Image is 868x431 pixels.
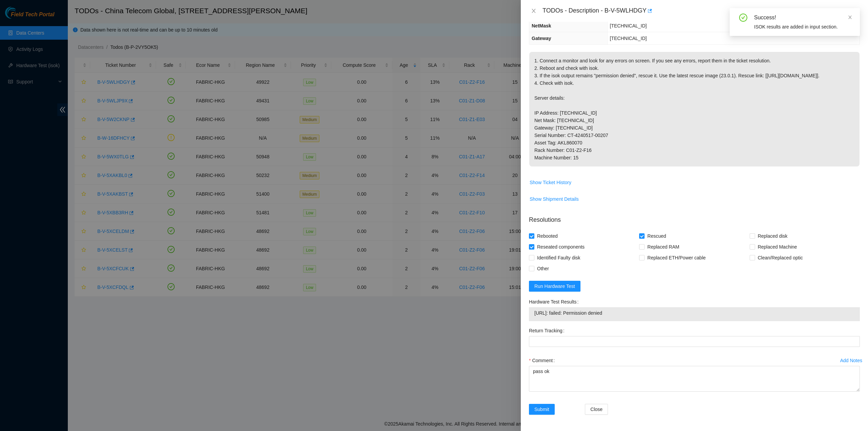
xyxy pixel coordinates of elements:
span: Reseated components [534,241,587,252]
span: Replaced disk [755,231,790,241]
button: Close [585,404,608,415]
span: Identified Faulty disk [534,252,583,263]
span: [TECHNICAL_ID] [610,23,647,28]
span: close [531,8,536,14]
button: Run Hardware Test [529,281,580,292]
div: Add Notes [840,358,862,363]
button: Submit [529,404,555,415]
span: Gateway [532,36,551,41]
button: Show Shipment Details [529,194,579,204]
button: Add Notes [840,355,863,366]
label: Comment [529,355,557,366]
span: Run Hardware Test [534,282,575,290]
textarea: Comment [529,366,860,392]
span: Replaced Machine [755,241,800,252]
input: Return Tracking [529,336,860,347]
div: ISOK results are added in input section. [754,23,852,31]
span: Other [534,263,552,274]
span: Close [590,406,603,413]
span: Clean/Replaced optic [755,252,806,263]
span: Show Shipment Details [530,195,579,203]
button: Close [529,8,538,14]
span: [URL]: failed: Permission denied [534,309,854,317]
p: Resolutions [529,210,860,224]
span: Replaced ETH/Power cable [645,252,708,263]
span: Rescued [645,231,669,241]
span: Submit [534,406,549,413]
span: check-circle [739,14,747,22]
label: Hardware Test Results [529,296,581,307]
span: Replaced RAM [645,241,682,252]
div: Success! [754,14,852,22]
button: Show Ticket History [529,177,572,188]
p: 1. Connect a monitor and look for any errors on screen. If you see any errors, report them in the... [529,52,860,166]
span: Rebooted [534,231,560,241]
span: close [848,15,852,20]
span: NetMask [532,23,551,28]
span: Show Ticket History [530,179,571,186]
label: Return Tracking [529,325,567,336]
div: TODOs - Description - B-V-5WLHDGY [542,5,860,16]
span: [TECHNICAL_ID] [610,36,647,41]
